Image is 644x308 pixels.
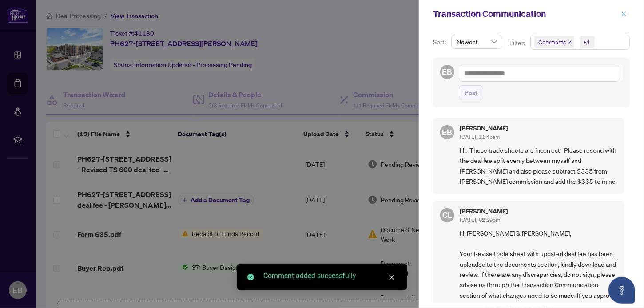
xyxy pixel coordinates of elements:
span: close [621,11,627,17]
span: close [568,40,572,44]
span: EB [442,66,453,78]
a: Close [387,272,397,282]
span: Hi. These trade sheets are incorrect. Please resend with the deal fee split evenly between myself... [460,145,617,187]
div: Transaction Communication [433,7,618,20]
button: Open asap [608,277,635,304]
span: close [389,274,395,280]
span: Comments [534,36,574,48]
span: Comments [538,38,566,47]
p: Sort: [433,37,448,47]
h5: [PERSON_NAME] [460,125,508,131]
p: Filter: [509,38,526,48]
span: [DATE], 11:45am [460,134,500,140]
span: CL [442,209,452,221]
div: Comment added successfully [263,271,397,281]
h5: [PERSON_NAME] [460,208,508,214]
span: Newest [457,35,497,48]
div: +1 [584,38,591,47]
span: [DATE], 02:29pm [460,217,500,223]
span: check-circle [247,274,254,280]
button: Post [459,85,483,100]
span: EB [442,126,453,138]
